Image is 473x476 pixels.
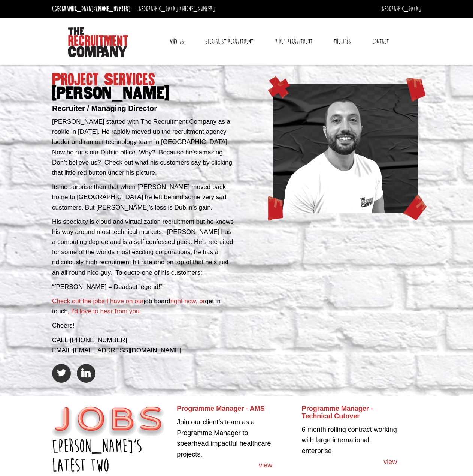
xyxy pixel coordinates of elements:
[52,218,234,276] span: His specialty is cloud and virtualization recruitment but he knows his way around most technical ...
[52,335,234,345] div: CALL:
[134,3,217,15] li: [GEOGRAPHIC_DATA]:
[302,405,397,467] article: 6 month rolling contract working with large international enterprise
[302,457,397,467] a: view
[273,84,418,213] img: www-profile-new-chris.png
[328,32,357,51] a: The Jobs
[379,5,421,13] a: [GEOGRAPHIC_DATA]
[180,5,215,13] a: [PHONE_NUMBER]
[95,5,131,13] a: [PHONE_NUMBER]
[52,104,234,112] h2: Recruiter / Managing Director
[52,345,234,355] div: EMAIL:
[52,296,234,316] p: Check out the jobs I have on our right now, or , I’d love to hear from you.
[52,407,164,437] img: Jobs
[52,437,171,476] h2: [PERSON_NAME]’s latest two
[177,405,272,413] h6: Programme Manager - AMS
[177,460,272,471] a: view
[269,32,318,51] a: Video Recruitment
[200,32,259,51] a: Specialist Recruitment
[50,3,133,15] li: [GEOGRAPHIC_DATA]:
[367,32,394,51] a: Contact
[164,32,189,51] a: Why Us
[302,405,397,420] h6: Programme Manager - Technical Cutover
[52,183,226,211] span: Its no surprise then that when [PERSON_NAME] moved back home to [GEOGRAPHIC_DATA] he left behind ...
[73,347,181,354] a: [EMAIL_ADDRESS][DOMAIN_NAME]
[177,405,272,471] article: Join our client’s team as a Programme Manager to spearhead impactful healthcare projects.
[52,283,162,290] span: “[PERSON_NAME] = Deadset legend!”
[68,27,128,57] img: The Recruitment Company
[52,87,234,100] span: [PERSON_NAME]
[52,118,232,176] span: [PERSON_NAME] started with The Recruitment Company as a rookie in [DATE]. He rapidly moved up the...
[52,320,234,331] p: Cheers!
[70,337,127,344] a: [PHONE_NUMBER]
[52,73,234,100] h1: Project Services
[144,298,170,305] a: job board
